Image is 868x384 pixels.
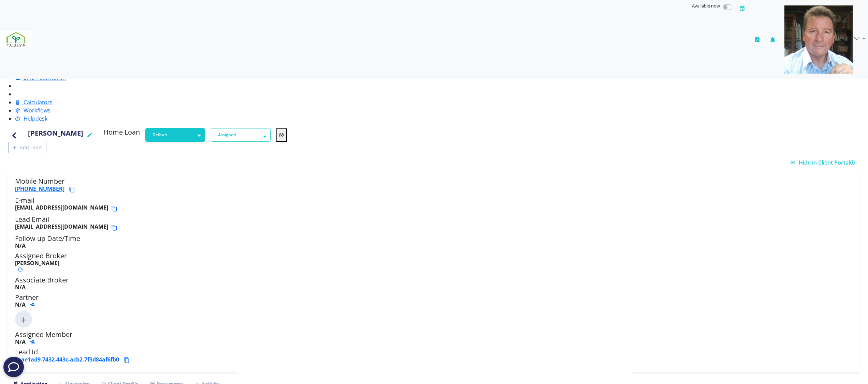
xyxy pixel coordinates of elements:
[15,204,108,213] b: [EMAIL_ADDRESS][DOMAIN_NAME]
[15,293,853,308] h5: Partner
[123,356,132,364] button: Copy lead id
[15,283,26,291] b: N/A
[111,224,120,232] button: Copy email
[784,5,853,74] img: 05ee49a5-7a20-4666-9e8c-f1b57a6951a1-637908577730117354.png
[15,107,50,114] a: Workflows
[111,204,120,213] button: Copy email
[15,331,853,345] h5: Assigned Member
[692,3,720,9] span: Available now
[15,276,853,291] h5: Associate Broker
[103,128,140,139] h5: Home Loan
[15,348,853,364] h5: Lead Id
[24,107,50,114] span: Workflows
[15,224,108,232] b: [EMAIL_ADDRESS][DOMAIN_NAME]
[15,301,26,308] b: N/A
[15,185,64,193] a: [PHONE_NUMBER]
[15,234,80,243] span: Follow up Date/Time
[15,338,26,345] b: N/A
[15,311,32,328] img: Click to add new member
[15,98,53,106] a: Calculators
[790,159,857,166] a: Hide in Client Portal
[8,142,46,153] button: Add Label
[24,115,47,122] span: Helpdesk
[15,74,67,81] a: SMS Automation
[15,177,853,194] h5: Mobile Number
[69,185,78,194] button: Copy phone
[15,252,853,273] h5: Assigned Broker
[24,98,53,106] span: Calculators
[15,356,119,363] a: 8eae1ad9-7432-443c-acb2-7f3d84af6fb0
[15,215,853,232] h5: Lead Email
[145,128,205,142] button: Default
[15,242,26,249] b: N/A
[799,159,857,166] span: Hide in Client Portal
[211,128,271,142] button: Assigned
[28,128,83,142] h4: [PERSON_NAME]
[15,196,853,213] h5: E-mail
[15,115,47,122] a: Helpdesk
[15,259,59,267] b: [PERSON_NAME]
